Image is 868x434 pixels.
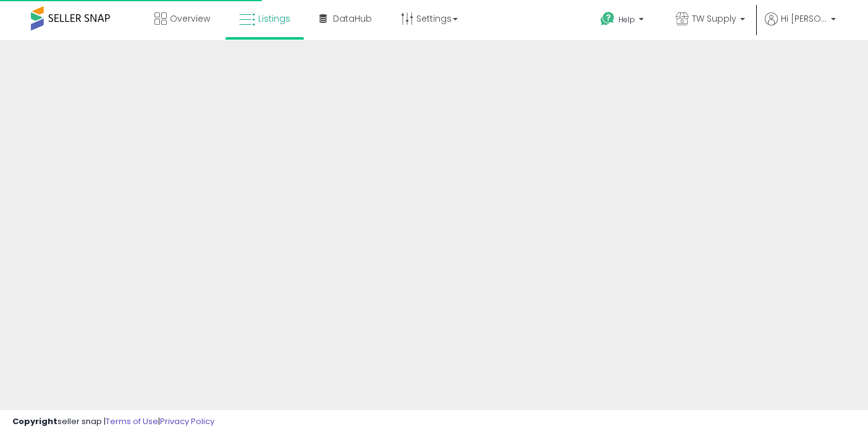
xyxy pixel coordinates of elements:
span: DataHub [333,12,372,25]
span: Help [618,14,635,25]
span: Listings [258,12,290,25]
i: Get Help [600,11,615,27]
a: Hi [PERSON_NAME] [765,12,836,40]
a: Terms of Use [106,415,158,427]
span: Hi [PERSON_NAME] [781,12,827,25]
span: TW Supply [692,12,736,25]
div: seller snap | | [12,416,214,428]
strong: Copyright [12,415,57,427]
a: Help [591,2,656,40]
span: Overview [170,12,210,25]
a: Privacy Policy [160,415,214,427]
